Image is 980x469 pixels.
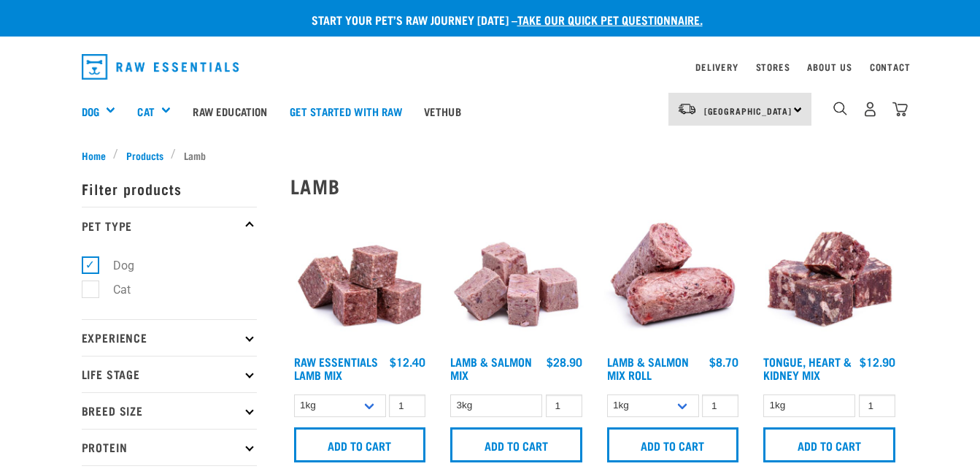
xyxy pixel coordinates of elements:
[294,427,426,462] input: Add to cart
[389,394,425,417] input: 1
[517,16,703,23] a: take our quick pet questionnaire.
[870,64,911,69] a: Contact
[413,82,472,140] a: Vethub
[547,355,582,368] div: $28.90
[137,103,154,120] a: Cat
[82,103,99,120] a: Dog
[90,256,140,275] label: Dog
[82,356,257,392] p: Life Stage
[82,148,114,163] a: Home
[182,82,278,140] a: Raw Education
[450,358,532,378] a: Lamb & Salmon Mix
[82,207,257,243] p: Pet Type
[279,82,413,140] a: Get started with Raw
[702,394,738,417] input: 1
[607,427,739,462] input: Add to cart
[677,102,697,115] img: van-moving.png
[82,392,257,429] p: Breed Size
[863,102,878,117] img: user.png
[82,148,899,163] nav: breadcrumbs
[390,355,425,368] div: $12.40
[294,358,378,378] a: Raw Essentials Lamb Mix
[833,102,847,115] img: home-icon-1@2x.png
[450,427,582,462] input: Add to cart
[82,54,239,80] img: Raw Essentials Logo
[82,170,257,207] p: Filter products
[546,394,582,417] input: 1
[82,429,257,465] p: Protein
[807,64,852,69] a: About Us
[70,48,911,85] nav: dropdown navigation
[860,355,895,368] div: $12.90
[756,64,790,69] a: Stores
[447,209,586,348] img: 1029 Lamb Salmon Mix 01
[82,319,257,356] p: Experience
[290,209,430,348] img: ?1041 RE Lamb Mix 01
[859,394,895,417] input: 1
[760,209,899,348] img: 1167 Tongue Heart Kidney Mix 01
[126,148,163,163] span: Products
[763,358,852,378] a: Tongue, Heart & Kidney Mix
[82,148,106,163] span: Home
[763,427,895,462] input: Add to cart
[607,358,689,378] a: Lamb & Salmon Mix Roll
[118,148,171,163] a: Products
[90,281,136,299] label: Cat
[892,102,908,117] img: home-icon@2x.png
[709,355,738,368] div: $8.70
[603,209,743,348] img: 1261 Lamb Salmon Roll 01
[704,108,792,113] span: [GEOGRAPHIC_DATA]
[290,175,899,197] h2: Lamb
[695,64,738,69] a: Delivery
